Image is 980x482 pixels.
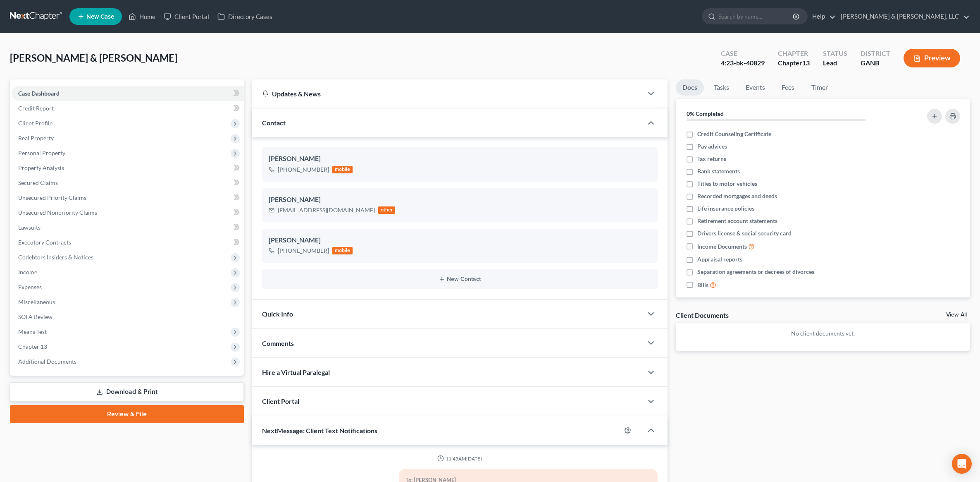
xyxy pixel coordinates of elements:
[676,311,729,319] div: Client Documents
[739,79,772,96] a: Events
[262,310,293,318] span: Quick Info
[12,175,244,190] a: Secured Claims
[262,119,286,127] span: Contact
[18,105,54,112] span: Credit Report
[10,405,244,423] a: Review & File
[12,309,244,324] a: SOFA Review
[18,149,65,156] span: Personal Property
[18,90,60,97] span: Case Dashboard
[837,9,970,24] a: [PERSON_NAME] & [PERSON_NAME], LLC
[262,339,294,347] span: Comments
[707,79,736,96] a: Tasks
[676,79,704,96] a: Docs
[697,130,771,138] span: Credit Counseling Certificate
[262,427,377,434] span: NextMessage: Client Text Notifications
[12,161,244,175] a: Property Analysis
[946,312,967,318] a: View All
[124,9,160,24] a: Home
[775,79,801,96] a: Fees
[718,9,794,24] input: Search by name...
[904,49,960,67] button: Preview
[697,255,742,264] span: Appraisal reports
[861,49,890,58] div: District
[18,120,52,127] span: Client Profile
[18,313,52,320] span: SOFA Review
[18,134,54,141] span: Real Property
[721,58,765,68] div: 4:23-bk-40829
[697,142,727,151] span: Pay advices
[18,298,55,305] span: Miscellaneous
[778,58,810,68] div: Chapter
[18,224,41,231] span: Lawsuits
[12,86,244,101] a: Case Dashboard
[697,204,754,213] span: Life insurance policies
[332,247,353,254] div: mobile
[332,166,353,173] div: mobile
[12,101,244,116] a: Credit Report
[213,9,277,24] a: Directory Cases
[778,49,810,58] div: Chapter
[262,368,330,376] span: Hire a Virtual Paralegal
[18,194,86,201] span: Unsecured Priority Claims
[10,52,177,64] span: [PERSON_NAME] & [PERSON_NAME]
[697,217,777,225] span: Retirement account statements
[86,14,114,20] span: New Case
[823,49,847,58] div: Status
[697,242,747,251] span: Income Documents
[861,58,890,68] div: GANB
[697,180,757,188] span: Titles to motor vehicles
[262,397,299,405] span: Client Portal
[269,276,651,283] button: New Contact
[697,268,814,276] span: Separation agreements or decrees of divorces
[697,167,740,175] span: Bank statements
[12,235,244,250] a: Executory Contracts
[278,206,375,214] div: [EMAIL_ADDRESS][DOMAIN_NAME]
[18,283,42,290] span: Expenses
[160,9,213,24] a: Client Portal
[697,192,777,200] span: Recorded mortgages and deeds
[18,164,64,171] span: Property Analysis
[12,205,244,220] a: Unsecured Nonpriority Claims
[12,190,244,205] a: Unsecured Priority Claims
[10,382,244,402] a: Download & Print
[697,229,792,237] span: Drivers license & social security card
[378,206,396,214] div: other
[18,343,47,350] span: Chapter 13
[262,89,633,98] div: Updates & News
[687,110,724,117] strong: 0% Completed
[802,59,810,67] span: 13
[269,154,651,164] div: [PERSON_NAME]
[721,49,765,58] div: Case
[18,209,97,216] span: Unsecured Nonpriority Claims
[278,165,329,174] div: [PHONE_NUMBER]
[278,247,329,255] div: [PHONE_NUMBER]
[18,358,76,365] span: Additional Documents
[18,179,58,186] span: Secured Claims
[18,328,47,335] span: Means Test
[805,79,835,96] a: Timer
[18,269,37,276] span: Income
[18,254,93,261] span: Codebtors Insiders & Notices
[697,281,708,289] span: Bills
[823,58,847,68] div: Lead
[952,454,972,474] div: Open Intercom Messenger
[808,9,836,24] a: Help
[18,239,71,246] span: Executory Contracts
[697,155,726,163] span: Tax returns
[269,195,651,205] div: [PERSON_NAME]
[269,235,651,245] div: [PERSON_NAME]
[12,220,244,235] a: Lawsuits
[262,455,658,462] div: 11:45AM[DATE]
[682,329,963,338] p: No client documents yet.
